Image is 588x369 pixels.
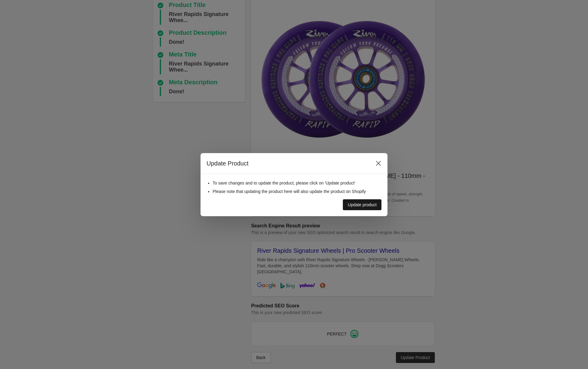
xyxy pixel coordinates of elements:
button: Close [373,158,384,169]
li: Please note that updating the product here will also update the product on Shopify [213,188,381,194]
h2: Update Product [207,159,367,168]
div: Update product [348,202,377,207]
li: To save changes and to update the product, please click on 'Update product' [213,180,381,186]
button: Update product [343,199,381,210]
